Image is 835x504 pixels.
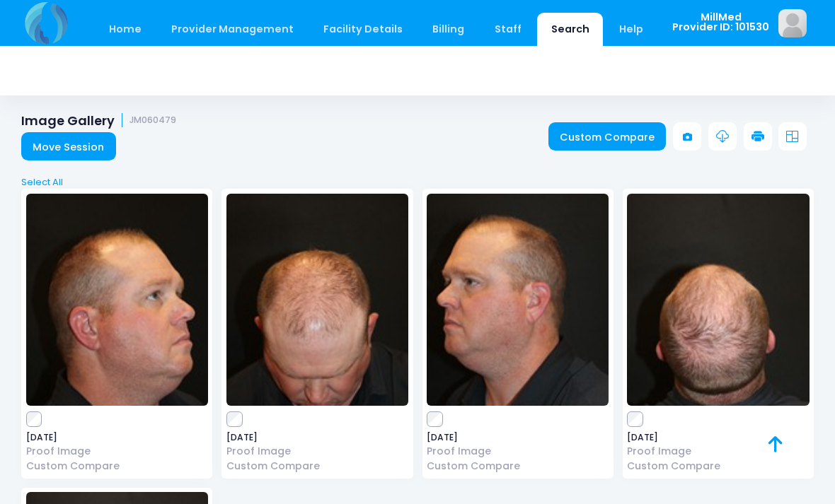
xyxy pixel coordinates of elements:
span: [DATE] [627,433,809,442]
img: image [26,194,208,406]
a: Custom Compare [627,459,809,474]
a: Custom Compare [427,459,609,474]
h1: Image Gallery [21,113,176,128]
a: Custom Compare [548,122,667,151]
a: Provider Management [157,13,307,46]
img: image [226,194,408,406]
a: Billing [419,13,478,46]
span: [DATE] [427,433,609,442]
a: Custom Compare [26,459,208,474]
span: [DATE] [226,433,408,442]
img: image [427,194,609,406]
img: image [627,194,809,406]
a: Select All [17,175,819,189]
a: Home [95,13,155,46]
small: JM060479 [129,115,176,126]
span: [DATE] [26,433,208,442]
a: Search [537,13,603,46]
span: MillMed Provider ID: 101530 [672,12,769,33]
img: image [778,9,807,37]
a: Proof Image [627,444,809,459]
a: Move Session [21,132,116,160]
a: Proof Image [26,444,208,459]
a: Help [606,13,657,46]
a: Proof Image [226,444,408,459]
a: Proof Image [427,444,609,459]
a: Custom Compare [226,459,408,474]
a: Staff [480,13,535,46]
a: Facility Details [310,13,417,46]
